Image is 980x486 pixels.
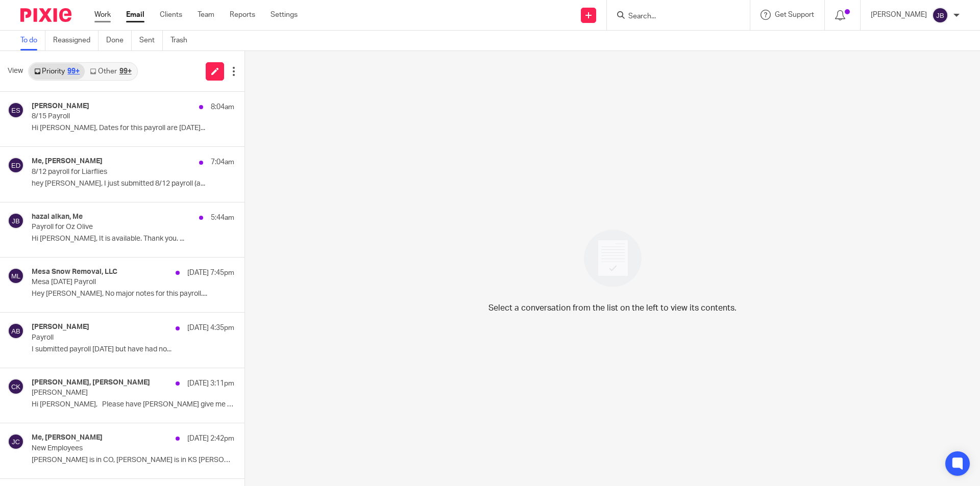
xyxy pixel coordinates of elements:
img: svg%3E [8,323,24,339]
p: Hi [PERSON_NAME], It is available. Thank you. ... [32,235,234,243]
p: Payroll [32,334,194,342]
a: Email [126,10,144,20]
p: [DATE] 7:45pm [187,268,234,278]
p: [PERSON_NAME] [32,389,194,397]
p: Mesa [DATE] Payroll [32,278,194,287]
a: Reassigned [53,31,99,50]
p: hey [PERSON_NAME], I just submitted 8/12 payroll (a... [32,180,234,188]
p: 8/12 payroll for Liarflies [32,168,194,176]
a: Clients [160,10,182,20]
img: svg%3E [8,102,24,118]
span: View [8,66,23,76]
span: Get Support [775,11,814,18]
a: Other99+ [85,63,136,80]
h4: [PERSON_NAME] [32,102,89,111]
p: 8:04am [211,102,234,112]
p: Hi [PERSON_NAME], Please have [PERSON_NAME] give me a... [32,400,234,409]
p: 8/15 Payroll [32,112,194,121]
a: Reports [230,10,255,20]
p: 7:04am [211,157,234,167]
p: [DATE] 2:42pm [187,433,234,444]
div: 99+ [67,68,80,75]
img: svg%3E [8,378,24,395]
input: Search [627,12,719,21]
a: Trash [170,31,195,50]
p: I submitted payroll [DATE] but have had no... [32,345,234,354]
h4: [PERSON_NAME], [PERSON_NAME] [32,378,150,387]
h4: Me, [PERSON_NAME] [32,433,103,442]
img: svg%3E [8,157,24,173]
img: svg%3E [8,268,24,284]
div: 99+ [119,68,132,75]
p: Hey [PERSON_NAME], No major notes for this payroll.... [32,290,234,298]
a: Sent [139,31,163,50]
a: Team [198,10,214,20]
h4: hazal alkan, Me [32,213,83,221]
p: Select a conversation from the list on the left to view its contents. [488,302,737,314]
p: New Employees [32,444,194,453]
p: 5:44am [211,213,234,223]
p: Payroll for Oz Olive [32,223,194,232]
h4: Me, [PERSON_NAME] [32,157,103,166]
a: To do [20,31,45,50]
a: Done [106,31,132,50]
p: [PERSON_NAME] [871,10,927,20]
img: svg%3E [8,213,24,229]
img: image [577,223,648,294]
p: Hi [PERSON_NAME], Dates for this payroll are [DATE]... [32,124,234,133]
a: Priority99+ [29,63,85,80]
h4: Mesa Snow Removal, LLC [32,268,117,276]
p: [PERSON_NAME] is in CO, [PERSON_NAME] is in KS [PERSON_NAME]... [32,456,234,465]
img: Pixie [20,8,71,22]
img: svg%3E [932,7,948,23]
a: Work [94,10,111,20]
p: [DATE] 3:11pm [187,378,234,389]
h4: [PERSON_NAME] [32,323,89,331]
a: Settings [271,10,298,20]
img: svg%3E [8,433,24,450]
p: [DATE] 4:35pm [187,323,234,333]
